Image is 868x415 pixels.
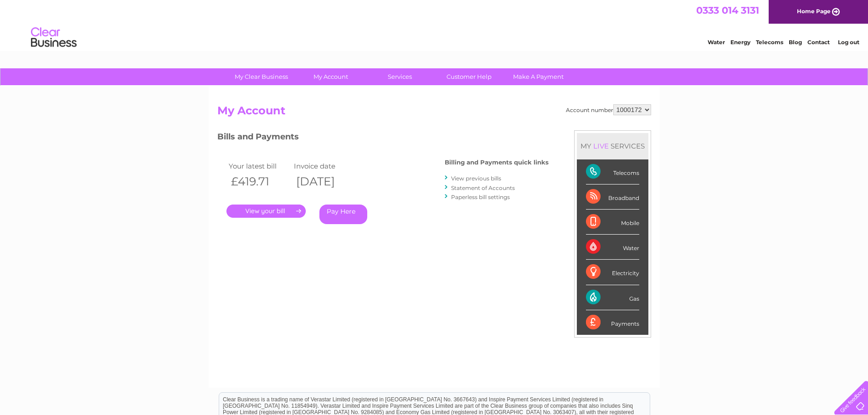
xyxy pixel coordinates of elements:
[586,260,639,285] div: Electricity
[431,68,507,85] a: Customer Help
[451,175,501,182] a: View previous bills
[226,160,292,172] td: Your latest bill
[292,160,357,172] td: Invoice date
[756,39,783,46] a: Telecoms
[730,39,750,46] a: Energy
[226,172,292,191] th: £419.71
[586,210,639,235] div: Mobile
[451,184,515,191] a: Statement of Accounts
[838,39,859,46] a: Log out
[586,184,639,210] div: Broadband
[319,205,367,224] a: Pay Here
[445,159,549,166] h4: Billing and Payments quick links
[224,68,299,85] a: My Clear Business
[577,133,648,159] div: MY SERVICES
[586,235,639,260] div: Water
[586,310,639,335] div: Payments
[591,142,611,150] div: LIVE
[219,5,650,44] div: Clear Business is a trading name of Verastar Limited (registered in [GEOGRAPHIC_DATA] No. 3667643...
[789,39,802,46] a: Blog
[586,159,639,184] div: Telecoms
[292,172,357,191] th: [DATE]
[293,68,368,85] a: My Account
[586,285,639,310] div: Gas
[217,104,651,122] h2: My Account
[217,130,549,146] h3: Bills and Payments
[362,68,437,85] a: Services
[451,194,510,200] a: Paperless bill settings
[807,39,830,46] a: Contact
[566,104,651,115] div: Account number
[708,39,725,46] a: Water
[696,5,759,16] a: 0333 014 3131
[31,24,77,51] img: logo.png
[501,68,576,85] a: Make A Payment
[226,205,306,218] a: .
